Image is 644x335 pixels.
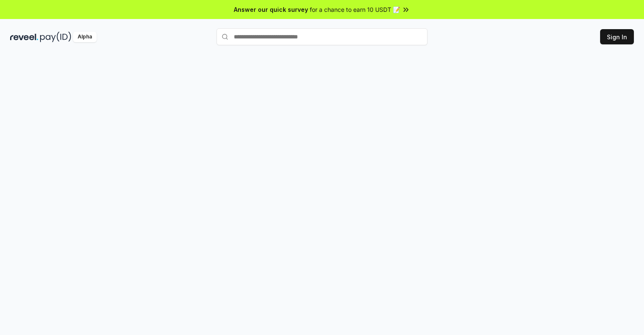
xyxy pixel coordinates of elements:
[10,32,38,42] img: reveel_dark
[40,32,71,42] img: pay_id
[234,5,308,14] span: Answer our quick survey
[73,32,97,42] div: Alpha
[310,5,400,14] span: for a chance to earn 10 USDT 📝
[600,29,634,44] button: Sign In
